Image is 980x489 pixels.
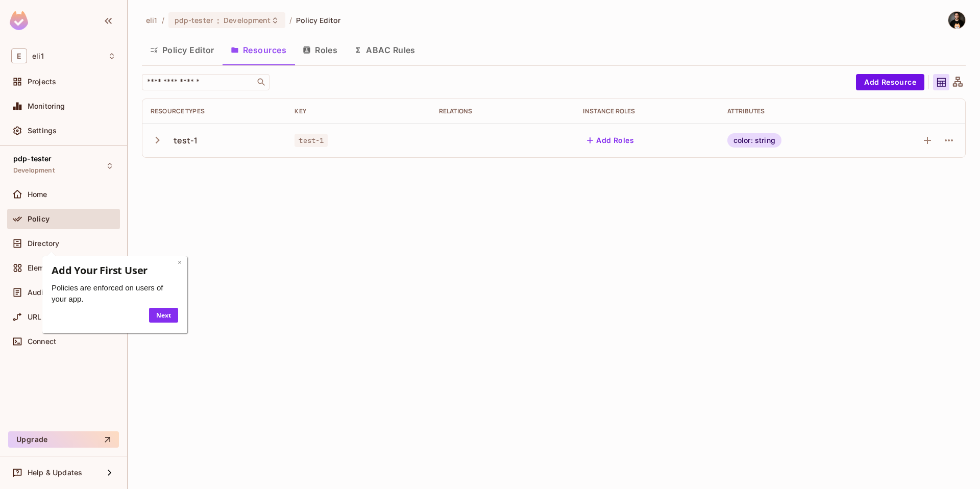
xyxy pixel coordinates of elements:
[146,15,158,25] span: the active workspace
[296,15,341,25] span: Policy Editor
[224,15,271,25] span: Development
[295,134,328,147] span: test-1
[28,215,50,223] span: Policy
[28,337,56,346] span: Connect
[948,12,965,29] img: Eli Moshkovich
[174,135,198,146] div: test-1
[8,431,119,448] button: Upgrade
[137,9,141,18] a: ×
[28,264,59,272] span: Elements
[727,133,781,148] div: color: string
[223,37,295,63] button: Resources
[151,107,278,115] div: Resource Types
[13,155,52,163] span: pdp-tester
[28,102,65,110] span: Monitoring
[346,37,424,63] button: ABAC Rules
[28,190,47,199] span: Home
[289,15,292,25] li: /
[439,107,567,115] div: Relations
[216,16,220,25] span: :
[28,78,56,86] span: Projects
[142,37,223,63] button: Policy Editor
[295,107,422,115] div: Key
[137,8,141,19] div: Close tooltip
[11,35,122,55] span: Policies are enforced on users of your app.
[32,52,44,60] span: Workspace: eli1
[11,15,107,29] span: Add Your First User
[28,127,57,135] span: Settings
[727,107,855,115] div: Attributes
[108,59,137,74] a: Next
[10,11,28,30] img: SReyMgAAAABJRU5ErkJggg==
[162,15,164,25] li: /
[583,107,710,115] div: Instance roles
[11,48,27,63] span: E
[28,288,61,297] span: Audit Log
[856,74,924,90] button: Add Resource
[295,37,346,63] button: Roles
[28,313,75,321] span: URL Mapping
[175,15,213,25] span: pdp-tester
[28,469,82,477] span: Help & Updates
[13,166,55,175] span: Development
[28,239,59,248] span: Directory
[583,132,638,149] button: Add Roles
